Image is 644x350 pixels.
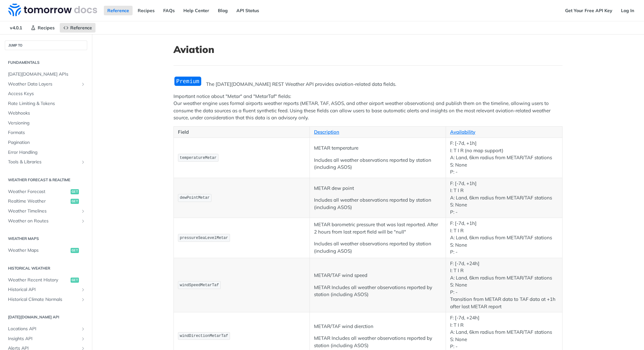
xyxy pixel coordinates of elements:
[314,129,339,135] a: Description
[314,145,441,152] p: METAR temperature
[450,220,558,256] p: F: [-7d, +1h] I: T I R A: Land, 6km radius from METAR/TAF stations S: None P: -
[314,185,441,192] p: METAR dew point
[71,248,79,253] span: get
[8,198,69,205] span: Realtime Weather
[8,110,86,116] span: Webhooks
[8,81,79,87] span: Weather Data Layers
[5,118,87,128] a: Versioning
[450,180,558,216] p: F: [-7d, +1h] I: T I R A: Land, 6km radius from METAR/TAF stations S: None P: -
[80,209,86,214] button: Show subpages for Weather Timelines
[178,332,230,340] code: windDirectionMetarTaf
[8,71,86,78] span: [DATE][DOMAIN_NAME] APIs
[5,99,87,108] a: Rate Limiting & Tokens
[5,216,87,226] a: Weather on RoutesShow subpages for Weather on Routes
[104,6,133,15] a: Reference
[5,79,87,89] a: Weather Data LayersShow subpages for Weather Data Layers
[178,154,218,162] code: temperatureMetar
[80,297,86,302] button: Show subpages for Historical Climate Normals
[450,129,475,135] a: Availability
[6,23,26,33] span: v4.0.1
[178,129,305,136] p: Field
[5,89,87,99] a: Access Keys
[5,187,87,197] a: Weather Forecastget
[60,23,96,33] a: Reference
[314,197,441,211] p: Includes all weather observations reported by station (including ASOS)
[450,140,558,176] p: F: [-7d, +1h] I: T I R (no map support) A: Land, 6km radius from METAR/TAF stations S: None P: -
[5,314,87,320] h2: [DATE][DOMAIN_NAME] API
[8,4,97,16] img: Tomorrow.io Weather API Docs
[8,287,79,293] span: Historical API
[160,6,178,15] a: FAQs
[173,81,563,88] p: The [DATE][DOMAIN_NAME] REST Weather API provides aviation-related data fields.
[314,221,441,235] p: METAR barometric pressure that was last reported. After 2 hours from last report field will be "n...
[134,6,158,15] a: Recipes
[5,295,87,304] a: Historical Climate NormalsShow subpages for Historical Climate Normals
[5,60,87,65] h2: Fundamentals
[27,23,58,33] a: Recipes
[80,82,86,87] button: Show subpages for Weather Data Layers
[5,128,87,138] a: Formats
[8,296,79,303] span: Historical Climate Normals
[314,323,441,330] p: METAR/TAF wind dierction
[178,281,221,289] code: windSpeedMetarTaf
[5,265,87,271] h2: Historical Weather
[314,284,441,298] p: METAR Includes all weather observations reported by station (including ASOS)
[314,335,441,349] p: METAR Includes all weather observations reported by station (including ASOS)
[314,157,441,171] p: Includes all weather observations reported by station (including ASOS)
[173,93,563,122] p: Important notice about "Metar" and "MetarTaf" fields: Our weather engine uses formal airports wea...
[71,199,79,204] span: get
[5,41,87,50] button: JUMP TO
[5,206,87,216] a: Weather TimelinesShow subpages for Weather Timelines
[80,336,86,341] button: Show subpages for Insights API
[8,101,86,107] span: Rate Limiting & Tokens
[178,194,211,202] code: dewPointMetar
[70,25,92,31] span: Reference
[71,189,79,194] span: get
[8,120,86,126] span: Versioning
[38,25,55,31] span: Recipes
[5,285,87,294] a: Historical APIShow subpages for Historical API
[5,148,87,157] a: Error Handling
[5,70,87,79] a: [DATE][DOMAIN_NAME] APIs
[5,324,87,334] a: Locations APIShow subpages for Locations API
[8,139,86,146] span: Pagination
[314,272,441,279] p: METAR/TAF wind speed
[8,189,69,195] span: Weather Forecast
[314,240,441,255] p: Includes all weather observations reported by station (including ASOS)
[5,177,87,183] h2: Weather Forecast & realtime
[178,234,230,242] code: pressureSeaLevelMetar
[8,336,79,342] span: Insights API
[8,130,86,136] span: Formats
[8,218,79,224] span: Weather on Routes
[71,278,79,283] span: get
[5,108,87,118] a: Webhooks
[8,277,69,283] span: Weather Recent History
[5,334,87,344] a: Insights APIShow subpages for Insights API
[80,326,86,331] button: Show subpages for Locations API
[8,159,79,165] span: Tools & Libraries
[233,6,263,15] a: API Status
[5,197,87,206] a: Realtime Weatherget
[8,208,79,214] span: Weather Timelines
[5,275,87,285] a: Weather Recent Historyget
[180,6,213,15] a: Help Center
[450,260,558,310] p: F: [-7d, +24h] I: T I R A: Land, 6km radius from METAR/TAF stations S: None P: - Transition from ...
[80,287,86,292] button: Show subpages for Historical API
[80,219,86,224] button: Show subpages for Weather on Routes
[5,246,87,255] a: Weather Mapsget
[214,6,231,15] a: Blog
[617,6,638,15] a: Log In
[8,247,69,254] span: Weather Maps
[5,138,87,147] a: Pagination
[8,326,79,332] span: Locations API
[562,6,616,15] a: Get Your Free API Key
[5,157,87,167] a: Tools & LibrariesShow subpages for Tools & Libraries
[8,91,86,97] span: Access Keys
[5,236,87,242] h2: Weather Maps
[8,149,86,156] span: Error Handling
[173,44,563,55] h1: Aviation
[80,160,86,165] button: Show subpages for Tools & Libraries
